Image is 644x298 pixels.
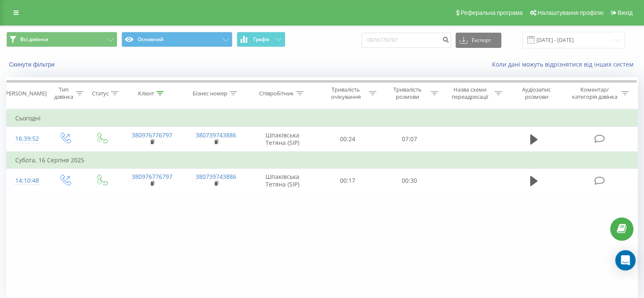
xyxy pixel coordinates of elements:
[317,127,379,152] td: 00:24
[379,168,440,193] td: 00:30
[386,86,428,100] div: Тривалість розмови
[53,86,73,100] div: Тип дзвінка
[379,127,440,152] td: 07:07
[448,86,492,100] div: Назва схеми переадресації
[7,110,638,127] td: Сьогодні
[253,36,270,42] span: Графік
[15,173,38,189] div: 14:10:48
[237,32,285,47] button: Графік
[248,127,317,152] td: Шпаківська Тетяна (SIP)
[132,173,172,181] a: 380976776797
[20,36,48,43] span: Всі дзвінки
[259,90,294,97] div: Співробітник
[196,131,236,139] a: 380739743886
[615,250,636,270] div: Open Intercom Messenger
[122,32,232,47] button: Основний
[92,90,109,97] div: Статус
[6,32,117,47] button: Всі дзвінки
[618,9,633,16] span: Вихід
[512,86,561,100] div: Аудіозапис розмови
[456,33,501,48] button: Експорт
[6,61,59,68] button: Скинути фільтри
[15,131,38,147] div: 16:39:52
[317,168,379,193] td: 00:17
[492,60,638,68] a: Коли дані можуть відрізнятися вiд інших систем
[537,9,603,16] span: Налаштування профілю
[132,131,172,139] a: 380976776797
[193,90,227,97] div: Бізнес номер
[196,173,236,181] a: 380739743886
[138,90,154,97] div: Клієнт
[362,33,451,48] input: Пошук за номером
[569,86,619,100] div: Коментар/категорія дзвінка
[461,9,523,16] span: Реферальна програма
[4,90,47,97] div: [PERSON_NAME]
[248,168,317,193] td: Шпаківська Тетяна (SIP)
[325,86,367,100] div: Тривалість очікування
[7,152,638,169] td: Субота, 16 Серпня 2025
